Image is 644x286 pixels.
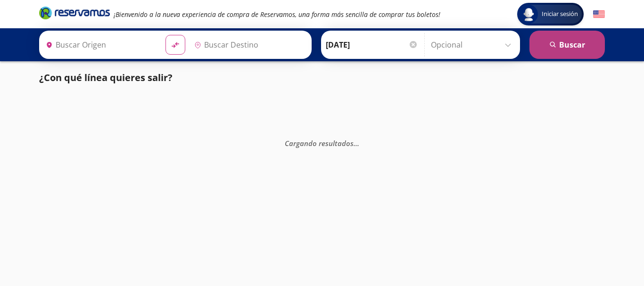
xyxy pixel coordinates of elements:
em: Cargando resultados [285,138,359,147]
input: Elegir Fecha [326,33,418,57]
p: ¿Con qué línea quieres salir? [39,71,173,85]
a: Brand Logo [39,6,110,23]
input: Buscar Origen [42,33,158,57]
span: . [357,138,359,147]
span: Iniciar sesión [538,9,582,19]
input: Buscar Destino [190,33,306,57]
button: Buscar [529,31,605,59]
i: Brand Logo [39,6,110,20]
button: English [593,8,605,20]
input: Opcional [431,33,515,57]
span: . [355,138,357,147]
span: . [354,138,355,147]
em: ¡Bienvenido a la nueva experiencia de compra de Reservamos, una forma más sencilla de comprar tus... [114,10,440,19]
